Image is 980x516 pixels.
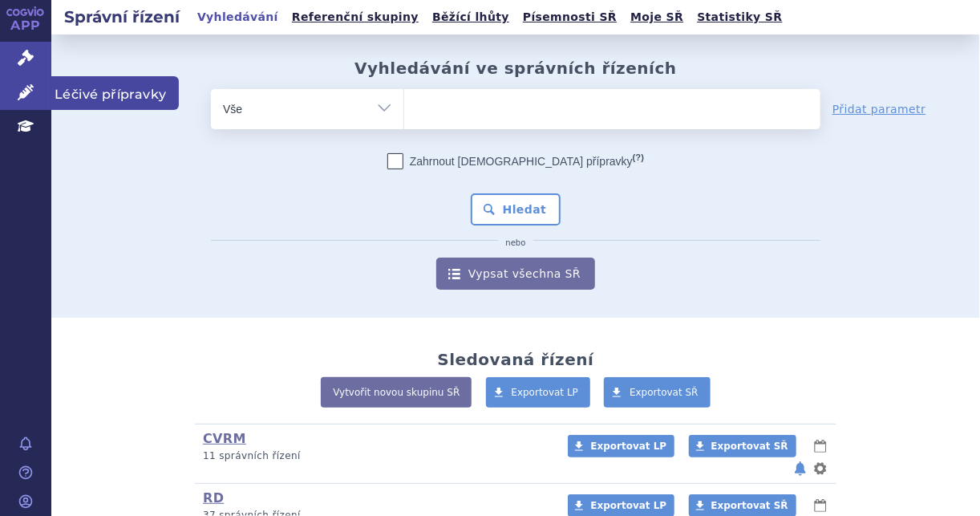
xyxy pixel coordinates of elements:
[590,441,666,452] span: Exportovat LP
[792,459,808,478] button: notifikace
[604,377,711,408] a: Exportovat SŘ
[51,76,179,110] span: Léčivé přípravky
[812,496,828,515] button: lhůty
[711,441,788,452] span: Exportovat SŘ
[590,500,666,511] span: Exportovat LP
[518,6,622,28] a: Písemnosti SŘ
[689,435,796,457] a: Exportovat SŘ
[203,490,224,506] a: RD
[436,258,595,290] a: Vypsat všechna SŘ
[832,101,926,117] a: Přidat parametr
[486,377,591,408] a: Exportovat LP
[812,459,828,478] button: nastavení
[354,59,677,78] h2: Vyhledávání ve správních řízeních
[387,153,644,169] label: Zahrnout [DEMOGRAPHIC_DATA] přípravky
[321,377,472,408] a: Vytvořit novou skupinu SŘ
[287,6,423,28] a: Referenční skupiny
[437,350,593,369] h2: Sledovaná řízení
[626,6,688,28] a: Moje SŘ
[498,238,534,248] i: nebo
[512,387,579,398] span: Exportovat LP
[192,6,283,28] a: Vyhledávání
[471,193,561,225] button: Hledat
[812,437,828,456] button: lhůty
[633,152,644,163] abbr: (?)
[692,6,787,28] a: Statistiky SŘ
[427,6,514,28] a: Běžící lhůty
[203,449,547,463] p: 11 správních řízení
[630,387,699,398] span: Exportovat SŘ
[51,6,192,28] h2: Správní řízení
[711,500,788,511] span: Exportovat SŘ
[203,431,246,446] a: CVRM
[568,435,674,457] a: Exportovat LP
